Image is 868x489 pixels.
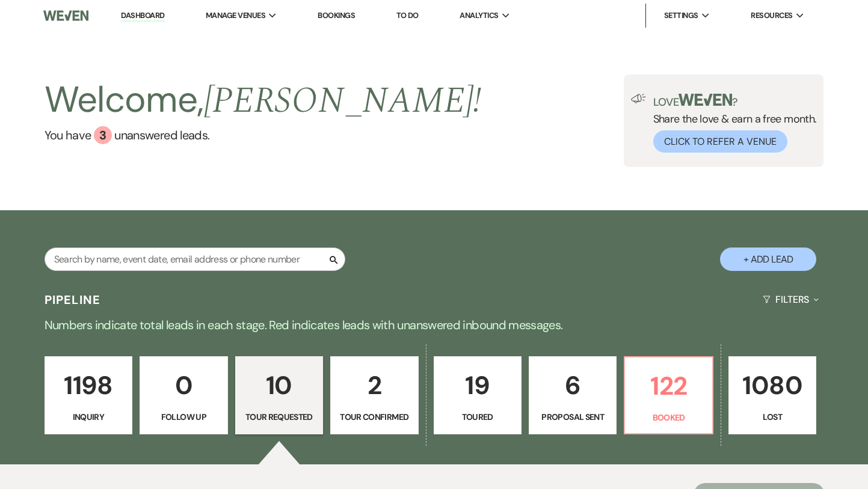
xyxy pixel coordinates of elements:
button: + Add Lead [720,248,816,271]
div: 3 [94,126,112,144]
span: Settings [664,10,698,22]
a: Dashboard [121,10,164,22]
a: 6Proposal Sent [529,356,617,434]
img: loud-speaker-illustration.svg [631,94,646,103]
p: Love ? [653,94,817,108]
p: Toured [442,410,514,424]
a: 19Toured [434,356,522,434]
img: weven-logo-green.svg [679,94,732,106]
p: 10 [243,365,315,405]
p: Proposal Sent [537,410,609,424]
p: 122 [632,366,704,406]
span: Resources [751,10,792,22]
a: 0Follow Up [140,356,227,434]
img: Weven Logo [43,3,88,28]
p: Tour Confirmed [338,410,410,424]
p: 1198 [52,365,125,405]
a: 10Tour Requested [235,356,323,434]
a: Bookings [318,10,355,20]
button: Filters [758,284,823,315]
input: Search by name, event date, email address or phone number [45,248,345,271]
p: 0 [147,365,220,405]
a: 1198Inquiry [45,356,132,434]
p: 6 [537,365,609,405]
p: Tour Requested [243,410,315,424]
span: Analytics [460,10,498,22]
a: You have 3 unanswered leads. [45,126,482,144]
a: To Do [396,10,419,20]
p: Follow Up [147,410,220,424]
a: 1080Lost [728,356,816,434]
button: Click to Refer a Venue [653,130,787,153]
h3: Pipeline [45,291,101,308]
p: 2 [338,365,410,405]
h2: Welcome, [45,74,482,126]
span: Manage Venues [206,10,265,22]
p: Lost [736,410,808,424]
p: Inquiry [52,410,125,424]
p: Booked [632,411,704,424]
a: 2Tour Confirmed [330,356,418,434]
p: 1080 [736,365,808,405]
span: [PERSON_NAME] ! [204,73,482,129]
p: Numbers indicate total leads in each stage. Red indicates leads with unanswered inbound messages. [1,315,867,335]
p: 19 [442,365,514,405]
a: 122Booked [624,356,713,434]
div: Share the love & earn a free month. [646,94,817,153]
